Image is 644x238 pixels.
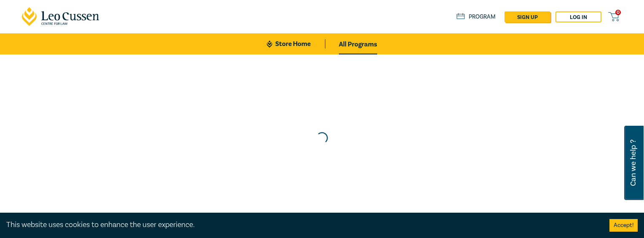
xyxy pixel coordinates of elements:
[6,219,597,230] div: This website uses cookies to enhance the user experience.
[609,219,638,232] button: Accept cookies
[555,11,601,22] a: Log in
[267,39,325,49] a: Store Home
[504,11,550,22] a: sign up
[615,10,621,15] span: 0
[456,12,496,22] a: Program
[629,131,637,195] span: Can we help ?
[339,33,377,54] a: All Programs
